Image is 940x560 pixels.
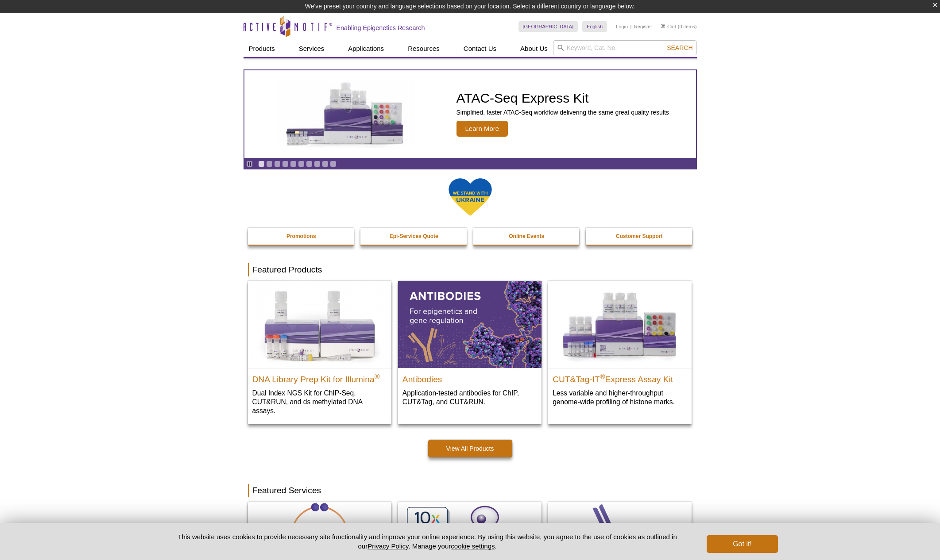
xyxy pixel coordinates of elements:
[664,44,695,52] button: Search
[616,23,628,30] a: Login
[390,233,438,239] strong: Epi-Services Quote
[631,21,632,32] li: |
[553,388,687,407] p: Less variable and higher-throughput genome-wide profiling of histone marks​.
[428,440,512,457] a: View All Products
[518,21,578,32] a: [GEOGRAPHIC_DATA]
[553,371,687,384] h2: CUT&Tag-IT Express Assay Kit
[398,281,542,368] img: All Antibodies
[402,371,537,384] h2: Antibodies
[586,228,693,245] a: Customer Support
[322,161,329,167] a: Go to slide 9
[343,40,389,57] a: Applications
[294,40,330,57] a: Services
[246,161,253,167] a: Toggle autoplay
[509,233,544,239] strong: Online Events
[248,281,391,368] img: DNA Library Prep Kit for Illumina
[252,388,387,415] p: Dual Index NGS Kit for ChIP-Seq, CUT&RUN, and ds methylated DNA assays.
[448,177,492,217] img: We Stand With Ukraine
[582,21,607,32] a: English
[282,161,289,167] a: Go to slide 4
[548,281,692,368] img: CUT&Tag-IT® Express Assay Kit
[707,535,778,553] button: Got it!
[458,40,502,57] a: Contact Us
[286,233,316,239] strong: Promotions
[473,228,580,245] a: Online Events
[244,70,696,158] a: ATAC-Seq Express Kit ATAC-Seq Express Kit Simplified, faster ATAC-Seq workflow delivering the sam...
[258,161,265,167] a: Go to slide 1
[616,233,662,239] strong: Customer Support
[634,23,652,30] a: Register
[337,24,425,32] h2: Enabling Epigenetics Research
[248,263,692,276] h2: Featured Products
[375,372,380,380] sup: ®
[456,92,669,105] h2: ATAC-Seq Express Kit
[398,281,542,415] a: All Antibodies Antibodies Application-tested antibodies for ChIP, CUT&Tag, and CUT&RUN.
[274,161,281,167] a: Go to slide 3
[667,44,692,51] span: Search
[367,542,408,550] a: Privacy Policy
[451,542,495,550] button: cookie settings
[515,40,553,57] a: About Us
[661,24,665,28] img: Your Cart
[314,161,321,167] a: Go to slide 8
[661,21,697,32] li: (0 items)
[456,108,669,116] p: Simplified, faster ATAC-Seq workflow delivering the same great quality results
[360,228,468,245] a: Epi-Services Quote
[252,371,387,384] h2: DNA Library Prep Kit for Illumina
[553,40,697,55] input: Keyword, Cat. No.
[402,388,537,407] p: Application-tested antibodies for ChIP, CUT&Tag, and CUT&RUN.
[290,161,297,167] a: Go to slide 5
[548,281,692,415] a: CUT&Tag-IT® Express Assay Kit CUT&Tag-IT®Express Assay Kit Less variable and higher-throughput ge...
[661,23,677,30] a: Cart
[244,70,696,158] article: ATAC-Seq Express Kit
[298,161,305,167] a: Go to slide 6
[600,372,605,380] sup: ®
[244,40,280,57] a: Products
[330,161,337,167] a: Go to slide 10
[306,161,313,167] a: Go to slide 7
[402,40,445,57] a: Resources
[248,281,391,424] a: DNA Library Prep Kit for Illumina DNA Library Prep Kit for Illumina® Dual Index NGS Kit for ChIP-...
[162,532,692,551] p: This website uses cookies to provide necessary site functionality and improve your online experie...
[248,484,692,497] h2: Featured Services
[456,121,508,137] span: Learn More
[248,228,355,245] a: Promotions
[273,81,419,148] img: ATAC-Seq Express Kit
[266,161,273,167] a: Go to slide 2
